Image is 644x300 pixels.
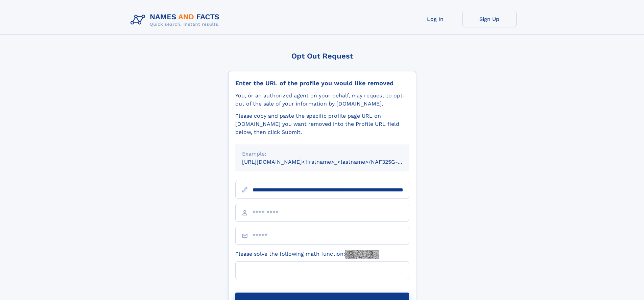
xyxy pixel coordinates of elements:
[242,159,422,165] small: [URL][DOMAIN_NAME]<firstname>_<lastname>/NAF325G-xxxxxxxx
[228,52,416,60] div: Opt Out Request
[462,11,517,27] a: Sign Up
[235,250,379,259] label: Please solve the following math function:
[128,11,225,29] img: Logo Names and Facts
[235,79,409,87] div: Enter the URL of the profile you would like removed
[235,92,409,108] div: You, or an authorized agent on your behalf, may request to opt-out of the sale of your informatio...
[242,150,402,158] div: Example:
[235,112,409,136] div: Please copy and paste the specific profile page URL on [DOMAIN_NAME] you want removed into the Pr...
[408,11,462,27] a: Log In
